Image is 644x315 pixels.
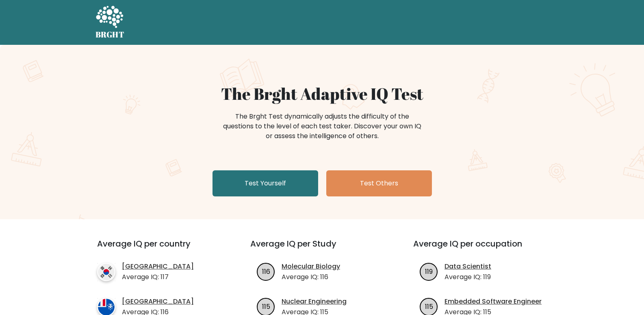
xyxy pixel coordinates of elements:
[413,239,557,258] h3: Average IQ per occupation
[97,239,221,258] h3: Average IQ per country
[326,170,432,196] a: Test Others
[282,272,340,282] p: Average IQ: 116
[95,3,125,42] a: BRGHT
[221,112,424,141] div: The Brght Test dynamically adjusts the difficulty of the questions to the level of each test take...
[122,272,194,282] p: Average IQ: 117
[250,239,394,258] h3: Average IQ per Study
[262,302,270,311] text: 115
[425,302,433,311] text: 115
[212,170,318,196] a: Test Yourself
[124,84,520,104] h1: The Brght Adaptive IQ Test
[97,263,115,281] img: country
[95,30,125,40] h5: BRGHT
[445,262,491,271] a: Data Scientist
[282,297,347,306] a: Nuclear Engineering
[282,262,340,271] a: Molecular Biology
[425,267,433,276] text: 119
[445,297,542,306] a: Embedded Software Engineer
[262,267,270,276] text: 116
[122,297,194,306] a: [GEOGRAPHIC_DATA]
[122,262,194,271] a: [GEOGRAPHIC_DATA]
[445,272,491,282] p: Average IQ: 119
